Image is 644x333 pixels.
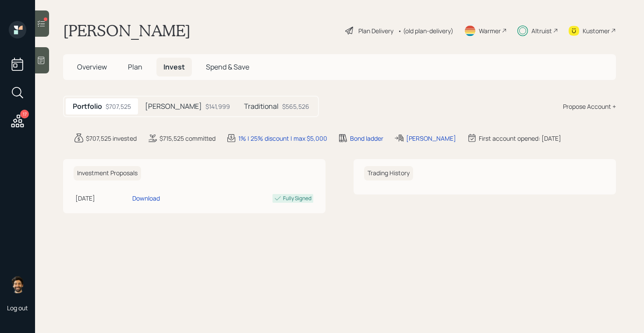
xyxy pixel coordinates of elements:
div: Warmer [479,26,501,35]
div: $141,999 [205,102,230,111]
span: Plan [128,62,142,72]
div: Plan Delivery [358,26,393,35]
div: 17 [20,110,29,118]
div: Bond ladder [350,134,383,143]
div: • (old plan-delivery) [398,26,453,35]
div: $707,525 invested [86,134,137,143]
h6: Trading History [364,166,413,180]
span: Invest [163,62,185,72]
div: 1% | 25% discount | max $5,000 [238,134,327,143]
div: [PERSON_NAME] [406,134,456,143]
div: $715,525 committed [159,134,216,143]
div: Log out [7,304,28,312]
div: $707,525 [106,102,131,111]
div: First account opened: [DATE] [479,134,561,143]
div: Kustomer [583,26,610,35]
span: Spend & Save [206,62,249,72]
div: Altruist [531,26,552,35]
div: $565,526 [282,102,309,111]
h6: Investment Proposals [74,166,141,180]
img: eric-schwartz-headshot.png [9,276,26,293]
div: [DATE] [75,194,129,203]
span: Overview [77,62,107,72]
h5: Traditional [244,102,279,111]
div: Propose Account + [563,102,616,111]
h5: [PERSON_NAME] [145,102,202,111]
div: Fully Signed [283,194,311,202]
h5: Portfolio [73,102,102,111]
div: Download [132,194,160,203]
h1: [PERSON_NAME] [63,21,191,40]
